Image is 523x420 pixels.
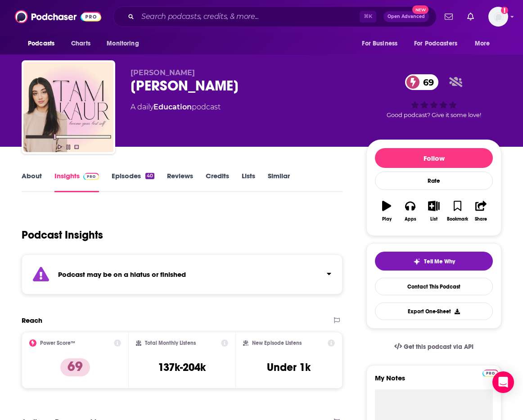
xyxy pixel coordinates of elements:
[482,370,498,377] img: Podchaser Pro
[366,68,501,124] div: 69Good podcast? Give it some love!
[268,172,290,192] a: Similar
[158,361,206,374] h3: 137k-204k
[58,270,186,279] strong: Podcast may be on a hiatus or finished
[100,35,150,52] button: open menu
[492,371,514,393] div: Open Intercom Messenger
[145,173,154,179] div: 40
[475,217,487,222] div: Share
[113,6,437,27] div: Search podcasts, credits, & more...
[23,62,113,152] img: Tam Kaur
[107,37,139,50] span: Monitoring
[22,254,343,294] section: Click to expand status details
[375,172,493,190] div: Rate
[488,7,508,27] button: Show profile menu
[398,195,422,227] button: Apps
[501,7,508,14] svg: Add a profile image
[252,340,302,346] h2: New Episode Listens
[387,112,481,118] span: Good podcast? Give it some love!
[488,7,508,27] img: User Profile
[441,9,456,24] a: Show notifications dropdown
[362,37,397,50] span: For Business
[405,74,438,90] a: 69
[375,303,493,320] button: Export One-Sheet
[447,217,468,222] div: Bookmark
[375,278,493,295] a: Contact This Podcast
[413,258,420,265] img: tell me why sparkle
[383,11,429,22] button: Open AdvancedNew
[22,172,42,192] a: About
[408,35,470,52] button: open menu
[414,74,438,90] span: 69
[422,195,446,227] button: List
[65,35,96,52] a: Charts
[22,316,42,325] h2: Reach
[488,7,508,27] span: Logged in as sarahhallprinc
[482,368,498,377] a: Pro website
[412,5,428,14] span: New
[404,343,473,351] span: Get this podcast via API
[131,102,221,113] div: A daily podcast
[60,358,90,376] p: 69
[405,217,416,222] div: Apps
[382,217,392,222] div: Play
[388,14,425,19] span: Open Advanced
[153,103,192,111] a: Education
[28,37,54,50] span: Podcasts
[167,172,193,192] a: Reviews
[387,336,481,358] a: Get this podcast via API
[375,252,493,271] button: tell me why sparkleTell Me Why
[414,37,457,50] span: For Podcasters
[424,258,455,265] span: Tell Me Why
[40,340,75,346] h2: Power Score™
[360,11,376,23] span: ⌘ K
[375,374,493,389] label: My Notes
[131,68,195,77] span: [PERSON_NAME]
[356,35,409,52] button: open menu
[375,195,398,227] button: Play
[242,172,255,192] a: Lists
[145,340,196,346] h2: Total Monthly Listens
[22,35,66,52] button: open menu
[375,148,493,168] button: Follow
[267,361,311,374] h3: Under 1k
[138,9,360,24] input: Search podcasts, credits, & more...
[469,195,493,227] button: Share
[83,173,99,180] img: Podchaser Pro
[15,8,101,25] img: Podchaser - Follow, Share and Rate Podcasts
[112,172,154,192] a: Episodes40
[464,9,478,24] a: Show notifications dropdown
[469,35,501,52] button: open menu
[206,172,229,192] a: Credits
[475,37,490,50] span: More
[22,228,103,242] h1: Podcast Insights
[430,217,437,222] div: List
[446,195,469,227] button: Bookmark
[54,172,99,192] a: InsightsPodchaser Pro
[71,37,90,50] span: Charts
